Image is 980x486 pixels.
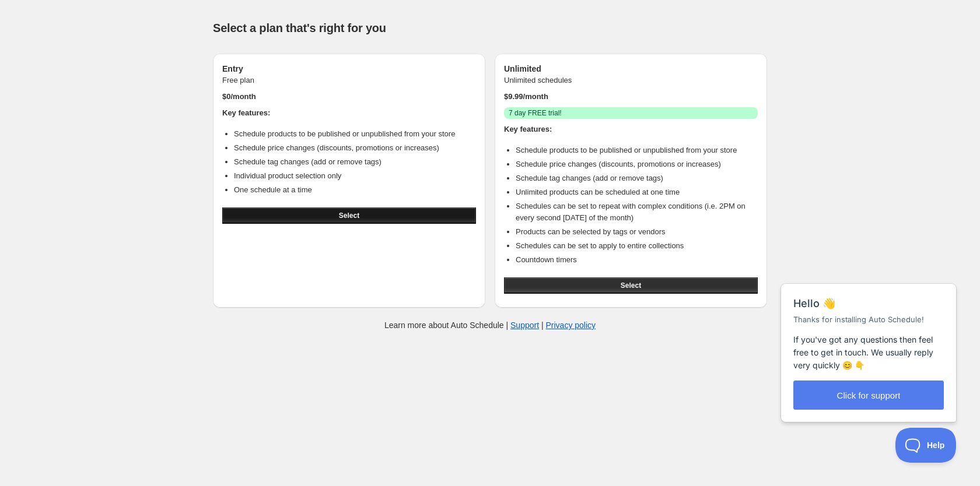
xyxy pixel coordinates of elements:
[516,145,758,156] li: Schedule products to be published or unpublished from your store
[775,255,963,428] iframe: Help Scout Beacon - Messages and Notifications
[516,159,758,170] li: Schedule price changes (discounts, promotions or increases)
[339,211,359,220] span: Select
[234,128,476,140] li: Schedule products to be published or unpublished from your store
[234,156,476,168] li: Schedule tag changes (add or remove tags)
[234,184,476,196] li: One schedule at a time
[504,91,758,103] p: $ 9.99 /month
[222,75,476,86] p: Free plan
[895,428,957,463] iframe: Help Scout Beacon - Open
[546,321,596,330] a: Privacy policy
[516,200,758,224] li: Schedules can be set to repeat with complex conditions (i.e. 2PM on every second [DATE] of the mo...
[516,186,758,198] li: Unlimited products can be scheduled at one time
[234,170,476,182] li: Individual product selection only
[504,63,758,75] h3: Unlimited
[516,226,758,238] li: Products can be selected by tags or vendors
[510,321,539,330] a: Support
[504,124,758,135] h4: Key features:
[384,319,596,331] p: Learn more about Auto Schedule | |
[222,63,476,75] h3: Entry
[621,281,641,290] span: Select
[504,277,758,294] button: Select
[213,21,767,35] h1: Select a plan that's right for you
[504,75,758,86] p: Unlimited schedules
[234,142,476,154] li: Schedule price changes (discounts, promotions or increases)
[509,108,562,118] span: 7 day FREE trial!
[516,172,758,184] li: Schedule tag changes (add or remove tags)
[222,207,476,224] button: Select
[222,91,476,103] p: $ 0 /month
[222,107,476,119] h4: Key features:
[516,240,758,252] li: Schedules can be set to apply to entire collections
[516,254,758,266] li: Countdown timers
